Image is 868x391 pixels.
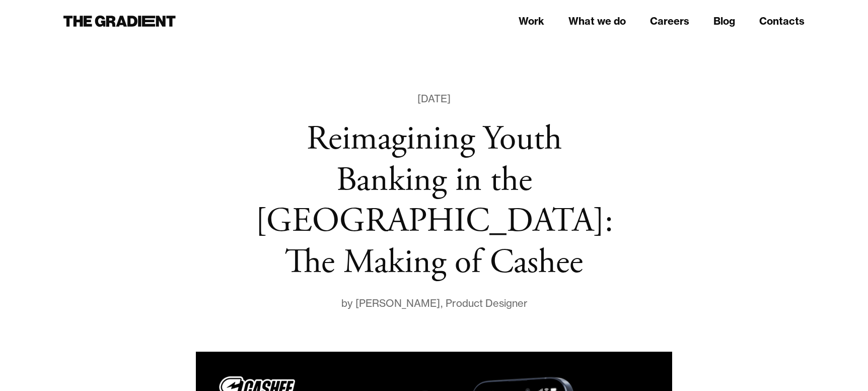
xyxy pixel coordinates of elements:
[759,14,805,29] a: Contacts
[254,119,614,283] h1: Reimagining Youth Banking in the [GEOGRAPHIC_DATA]: The Making of Cashee
[355,295,440,311] div: [PERSON_NAME]
[650,14,689,29] a: Careers
[440,295,446,311] div: ,
[568,14,626,29] a: What we do
[446,295,528,311] div: Product Designer
[341,295,355,311] div: by
[713,14,735,29] a: Blog
[417,91,451,107] div: [DATE]
[519,14,544,29] a: Work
